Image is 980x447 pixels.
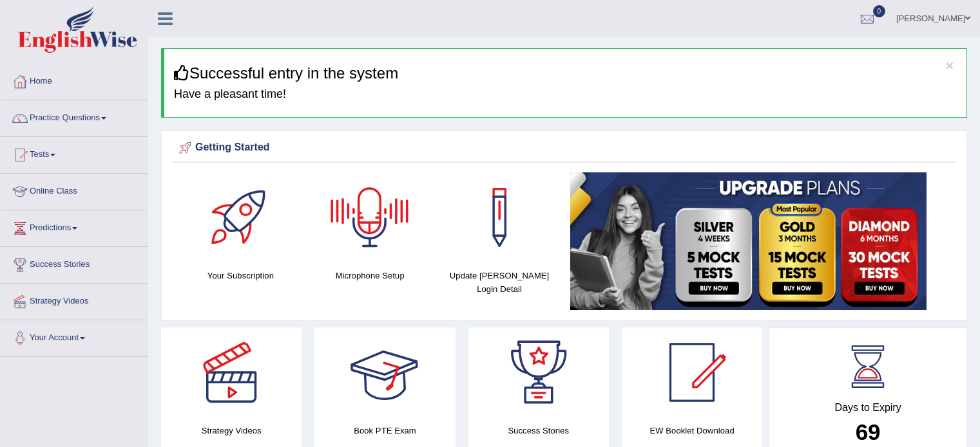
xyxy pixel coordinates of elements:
[1,247,148,279] a: Success Stories
[174,88,957,101] h4: Have a pleasant time!
[622,424,762,437] h4: EW Booklet Download
[314,424,455,437] h4: Book PTE Exam
[783,402,952,414] h4: Days to Expiry
[441,269,558,296] h4: Update [PERSON_NAME] Login Detail
[1,284,148,316] a: Strategy Videos
[174,65,957,82] h3: Successful entry in the system
[873,5,886,17] span: 0
[570,172,927,310] img: small5.jpg
[1,137,148,169] a: Tests
[1,100,148,132] a: Practice Questions
[1,320,148,352] a: Your Account
[176,138,952,158] div: Getting Started
[182,269,299,282] h4: Your Subscription
[161,424,302,437] h4: Strategy Videos
[468,424,609,437] h4: Success Stories
[856,419,881,444] b: 69
[1,64,148,96] a: Home
[1,210,148,242] a: Predictions
[946,59,954,72] button: ×
[1,174,148,206] a: Online Class
[312,269,428,282] h4: Microphone Setup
